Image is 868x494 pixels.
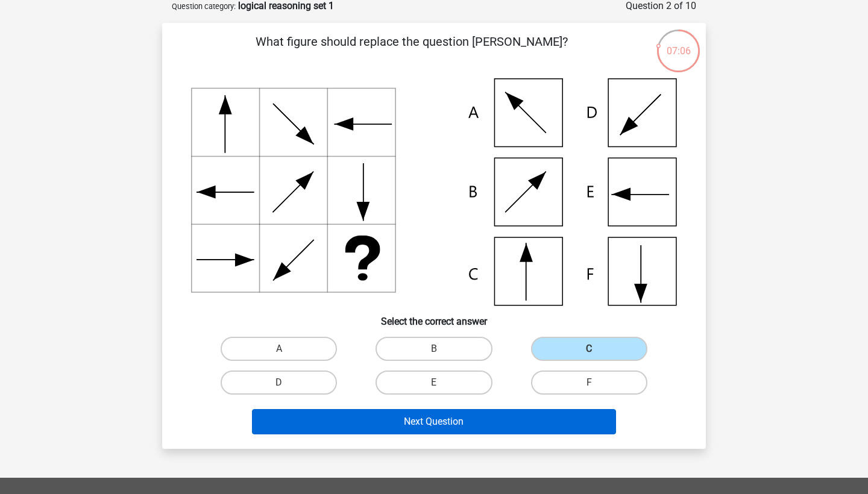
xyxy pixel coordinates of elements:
[181,33,641,69] p: What figure should replace the question [PERSON_NAME]?
[531,337,647,361] label: C
[172,2,236,11] small: Question category:
[221,370,337,395] label: D
[181,306,687,327] h6: Select the correct answer
[376,370,492,395] label: E
[376,337,492,361] label: B
[656,28,701,58] div: 07:06
[531,370,647,395] label: F
[252,409,617,434] button: Next Question
[221,337,337,361] label: A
